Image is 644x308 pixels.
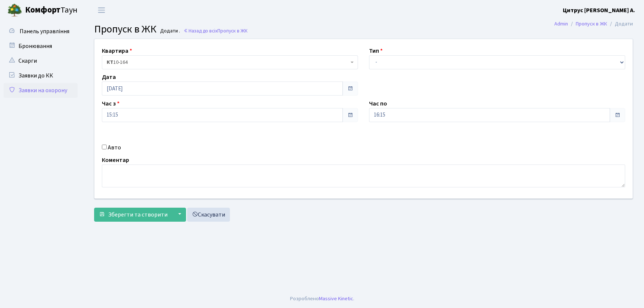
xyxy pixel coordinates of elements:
[107,59,113,66] b: КТ
[576,20,607,28] a: Пропуск в ЖК
[92,4,111,16] button: Переключити навігацію
[25,4,78,17] span: Таун
[4,53,78,68] a: Скарги
[102,46,132,55] label: Квартира
[290,295,354,303] div: Розроблено .
[543,16,644,32] nav: breadcrumb
[102,55,358,69] span: <b>КТ</b>&nbsp;&nbsp;&nbsp;&nbsp;10-164
[4,24,78,39] a: Панель управління
[94,208,172,222] button: Зберегти та створити
[102,156,129,165] label: Коментар
[159,28,180,34] small: Додати .
[102,73,116,82] label: Дата
[4,68,78,83] a: Заявки до КК
[369,99,387,108] label: Час по
[183,27,248,34] a: Назад до всіхПропуск в ЖК
[102,99,120,108] label: Час з
[4,83,78,98] a: Заявки на охорону
[319,295,353,302] a: Massive Kinetic
[563,6,635,14] b: Цитрус [PERSON_NAME] А.
[187,208,230,222] a: Скасувати
[107,59,349,66] span: <b>КТ</b>&nbsp;&nbsp;&nbsp;&nbsp;10-164
[554,20,568,28] a: Admin
[20,27,69,35] span: Панель управління
[108,143,121,152] label: Авто
[607,20,633,28] li: Додати
[217,27,248,34] span: Пропуск в ЖК
[4,39,78,53] a: Бронювання
[7,3,22,18] img: logo.png
[94,22,156,37] span: Пропуск в ЖК
[25,4,61,16] b: Комфорт
[108,211,168,219] span: Зберегти та створити
[369,46,383,55] label: Тип
[563,6,635,15] a: Цитрус [PERSON_NAME] А.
